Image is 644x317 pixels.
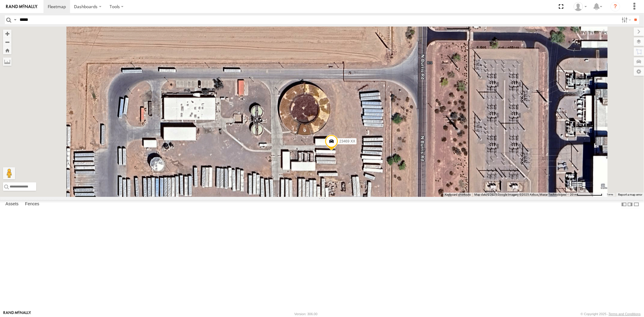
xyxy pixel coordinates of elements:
div: Sardor Khadjimedov [572,2,589,11]
button: Zoom out [3,38,11,46]
label: Dock Summary Table to the Left [621,200,627,209]
div: Version: 306.00 [294,312,317,316]
i: ? [610,2,620,11]
span: 23469 XX [339,139,355,143]
label: Map Settings [634,67,644,76]
label: Measure [3,57,11,66]
label: Search Query [13,15,18,24]
a: Report a map error [618,193,642,196]
a: Terms and Conditions [609,312,641,316]
img: rand-logo.svg [6,5,37,9]
button: Drag Pegman onto the map to open Street View [3,167,15,179]
label: Dock Summary Table to the Right [627,200,633,209]
label: Fences [22,200,42,209]
button: Map Scale: 20 m per 80 pixels [568,193,604,197]
label: Hide Summary Table [633,200,639,209]
a: Visit our Website [3,311,31,317]
span: Map data ©2025 Google Imagery ©2025 Airbus, Maxar Technologies [474,193,566,196]
button: Zoom Home [3,46,11,54]
label: Search Filter Options [619,15,632,24]
button: Zoom in [3,30,11,38]
span: 20 m [570,193,577,196]
label: Assets [2,200,21,209]
div: © Copyright 2025 - [581,312,641,316]
button: Keyboard shortcuts [445,193,471,197]
a: Terms (opens in new tab) [607,194,614,196]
